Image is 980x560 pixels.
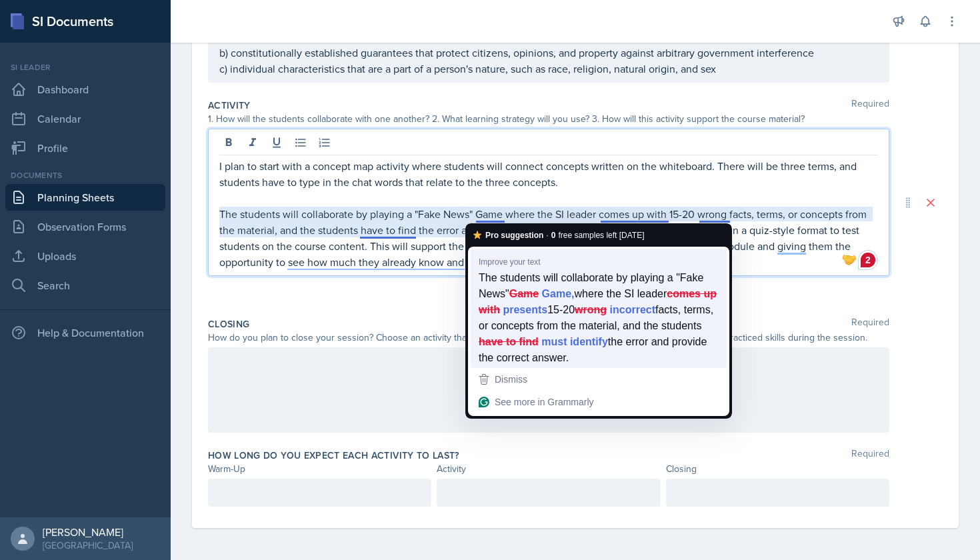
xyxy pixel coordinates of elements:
[5,76,165,103] a: Dashboard
[219,61,878,77] p: c) individual characteristics that are a part of a person's nature, such as race, religion, natur...
[5,61,165,73] div: Si leader
[5,169,165,181] div: Documents
[5,272,165,299] a: Search
[219,206,878,270] p: The students will collaborate by playing a "Fake News" Game where the SI leader comes up with 15-...
[219,45,878,61] p: b) constitutionally established guarantees that protect citizens, opinions, and property against ...
[5,319,165,346] div: Help & Documentation
[5,213,165,240] a: Observation Forms
[851,317,889,331] span: Required
[208,317,249,331] label: Closing
[666,462,889,476] div: Closing
[851,449,889,462] span: Required
[5,184,165,211] a: Planning Sheets
[208,99,251,112] label: Activity
[851,99,889,112] span: Required
[208,112,889,126] div: 1. How will the students collaborate with one another? 2. What learning strategy will you use? 3....
[208,449,459,462] label: How long do you expect each activity to last?
[43,539,133,552] div: [GEOGRAPHIC_DATA]
[437,462,660,476] div: Activity
[43,525,133,539] div: [PERSON_NAME]
[5,243,165,269] a: Uploads
[219,158,878,190] p: I plan to start with a concept map activity where students will connect concepts written on the w...
[5,105,165,132] a: Calendar
[5,135,165,161] a: Profile
[208,462,431,476] div: Warm-Up
[208,331,889,345] div: How do you plan to close your session? Choose an activity that will check to see if the students ...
